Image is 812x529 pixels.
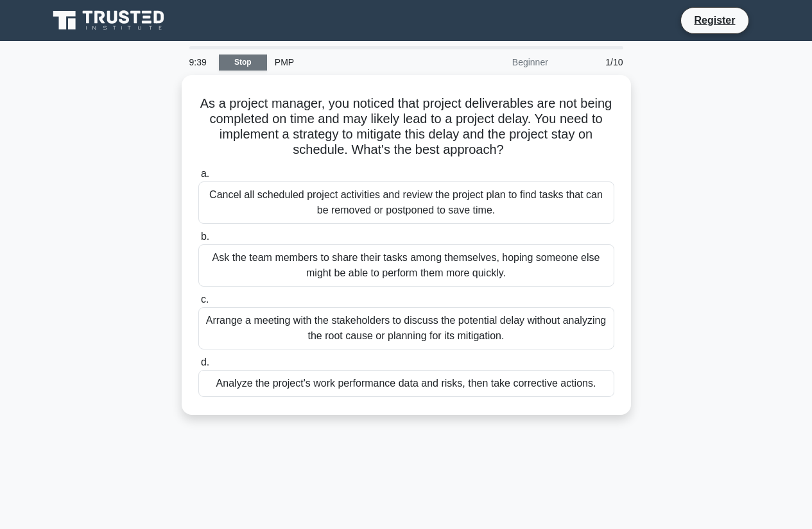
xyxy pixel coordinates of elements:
[201,294,209,305] span: c.
[556,49,631,75] div: 1/10
[198,307,614,349] div: Arrange a meeting with the stakeholders to discuss the potential delay without analyzing the root...
[267,49,444,75] div: PMP
[197,96,616,158] h5: As a project manager, you noticed that project deliverables are not being completed on time and m...
[201,357,209,367] span: d.
[198,181,614,224] div: Cancel all scheduled project activities and review the project plan to find tasks that can be rem...
[219,55,267,71] a: Stop
[198,244,614,287] div: Ask the team members to share their tasks among themselves, hoping someone else might be able to ...
[686,12,743,28] a: Register
[444,49,556,75] div: Beginner
[198,370,614,397] div: Analyze the project's work performance data and risks, then take corrective actions.
[201,231,209,242] span: b.
[182,49,219,75] div: 9:39
[201,168,209,179] span: a.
